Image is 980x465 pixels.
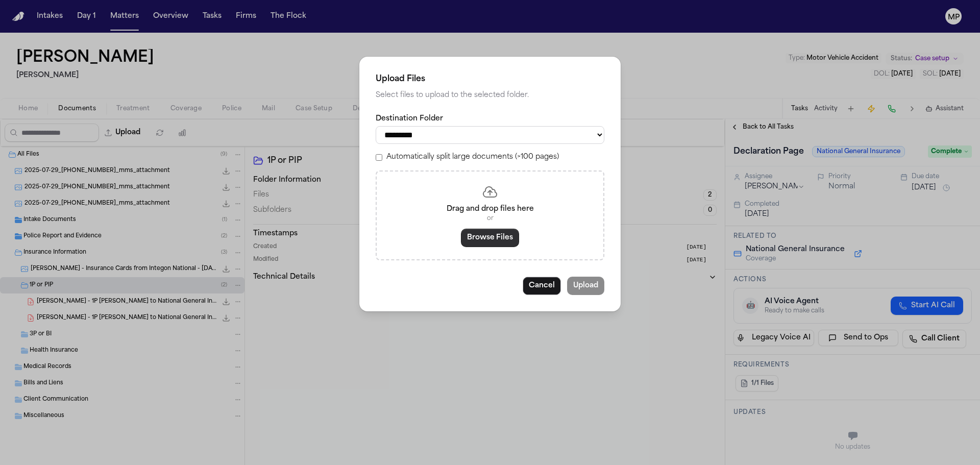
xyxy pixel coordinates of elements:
[376,73,604,85] h2: Upload Files
[389,204,591,214] p: Drag and drop files here
[376,114,604,124] label: Destination Folder
[523,277,561,295] button: Cancel
[389,214,591,223] p: or
[567,277,604,295] button: Upload
[376,89,604,102] p: Select files to upload to the selected folder.
[461,229,519,247] button: Browse Files
[386,152,559,162] label: Automatically split large documents (>100 pages)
